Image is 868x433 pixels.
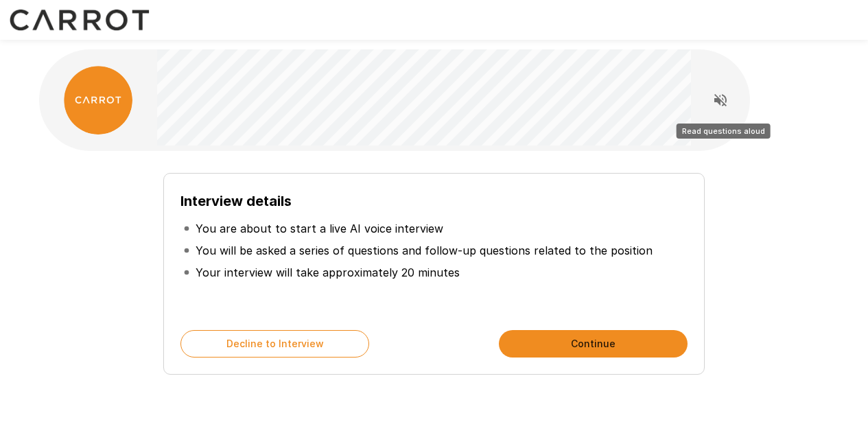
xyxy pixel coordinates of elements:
img: carrot_logo.png [64,66,132,134]
p: You are about to start a live AI voice interview [196,220,443,237]
div: Read questions aloud [677,124,771,139]
p: You will be asked a series of questions and follow-up questions related to the position [196,242,653,259]
b: Interview details [180,193,292,209]
button: Decline to Interview [180,330,369,358]
button: Continue [499,330,688,358]
button: Read questions aloud [707,86,734,114]
p: Your interview will take approximately 20 minutes [196,264,460,281]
